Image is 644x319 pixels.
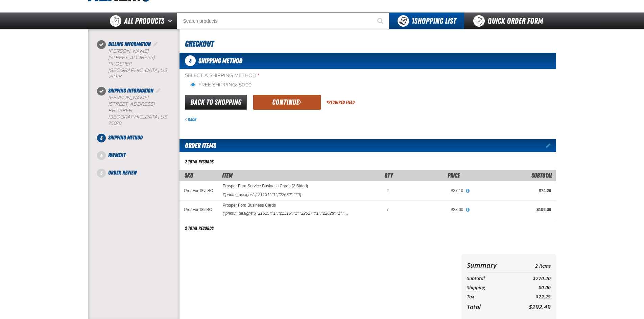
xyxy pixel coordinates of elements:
span: 3 [185,55,196,66]
td: $0.00 [515,283,550,292]
span: [PERSON_NAME] [108,95,148,101]
div: {"printui_designs":{"21515":"1","21516":"1","22627":"1","22628":"1","22629":"1","22630":"1","2263... [223,211,349,216]
span: [STREET_ADDRESS] [108,101,154,107]
a: Back to Shopping [185,95,247,110]
strong: 1 [411,16,414,26]
button: You have 1 Shopping List. Open to view details [389,12,464,29]
div: $28.00 [398,207,463,212]
th: Summary [467,259,515,271]
span: [GEOGRAPHIC_DATA] [108,68,159,73]
input: Search [177,12,389,29]
th: Shipping [467,283,515,292]
li: Billing Information. Step 1 of 5. Completed [101,40,180,87]
a: Prosper Ford Business Cards [223,203,276,208]
span: Shipping Method [198,57,242,65]
span: All Products [124,15,164,27]
a: Back [185,117,196,122]
button: View All Prices for Prosper Ford Service Business Cards (2 Sided) [463,188,472,194]
th: Total [467,301,515,312]
li: Shipping Information. Step 2 of 5. Completed [101,87,180,133]
span: Select a Shipping Method [185,73,556,79]
span: 2 [386,188,389,193]
span: 3 [97,134,106,142]
span: [STREET_ADDRESS] [108,55,154,60]
h2: Order Items [180,139,216,152]
span: PROSPER [108,61,132,67]
bdo: 75078 [108,121,121,126]
th: Subtotal [467,274,515,283]
span: $292.49 [529,303,551,311]
button: Start Searching [373,12,389,29]
a: Prosper Ford Service Business Cards (2 Sided) [223,184,308,189]
span: PROSPER [108,108,132,113]
span: 4 [97,151,106,160]
input: Free Shipping: $0.00 [190,82,196,87]
td: $22.29 [515,292,550,301]
bdo: 75078 [108,74,121,80]
div: $37.10 [398,188,463,193]
a: Edit items [546,143,556,148]
button: Continue [253,95,321,110]
li: Order Review. Step 5 of 5. Not Completed [101,169,180,177]
div: 2 total records [185,159,214,165]
div: $74.20 [473,188,551,193]
a: Edit Shipping Information [155,87,162,94]
a: Quick Order Form [464,12,556,29]
span: US [160,68,167,73]
td: $270.20 [515,274,550,283]
span: Checkout [185,39,214,49]
span: US [160,114,167,120]
span: Billing Information [108,41,151,47]
span: Shipping Information [108,87,153,94]
button: View All Prices for Prosper Ford Business Cards [463,207,472,213]
span: Price [448,172,460,179]
li: Payment. Step 4 of 5. Not Completed [101,151,180,169]
th: Tax [467,292,515,301]
div: 2 total records [185,225,214,232]
span: 7 [386,207,389,212]
span: Order Review [108,169,137,176]
nav: Checkout steps. Current step is Shipping Method. Step 3 of 5 [96,40,180,177]
div: Required Field [326,99,355,106]
span: Subtotal [531,172,552,179]
label: Free Shipping: $0.00 [190,82,252,88]
div: $196.00 [473,207,551,212]
button: Open All Products pages [166,12,177,29]
span: [PERSON_NAME] [108,48,148,54]
span: Shopping List [411,16,456,26]
span: Qty [384,172,393,179]
li: Shipping Method. Step 3 of 5. Not Completed [101,134,180,151]
span: Shipping Method [108,134,143,141]
span: [GEOGRAPHIC_DATA] [108,114,159,120]
span: 5 [97,169,106,178]
div: {"printui_designs":{"21131":"1","22632":"1"}} [223,192,302,197]
a: SKU [185,172,193,179]
span: Payment [108,152,125,158]
td: ProsFordSlsBC [180,201,218,219]
td: ProsFordSvcBC [180,181,218,200]
td: 2 Items [515,259,550,271]
span: Item [222,172,233,179]
a: Edit Billing Information [152,41,159,47]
